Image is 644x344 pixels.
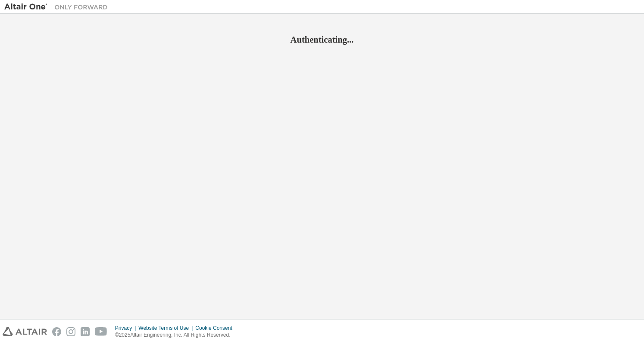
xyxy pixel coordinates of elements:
div: Website Terms of Use [138,325,195,332]
p: © 2025 Altair Engineering, Inc. All Rights Reserved. [115,332,238,339]
img: linkedin.svg [81,327,90,336]
h2: Authenticating... [4,34,640,45]
img: instagram.svg [66,327,75,336]
img: altair_logo.svg [3,327,47,336]
div: Privacy [115,325,138,332]
div: Cookie Consent [195,325,237,332]
img: Altair One [4,3,112,11]
img: youtube.svg [95,327,107,336]
img: facebook.svg [52,327,61,336]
